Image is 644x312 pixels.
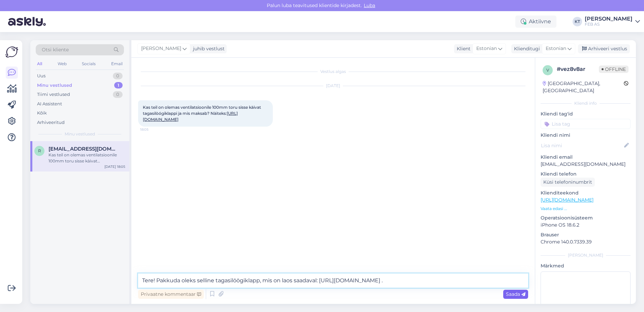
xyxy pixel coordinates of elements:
p: Operatsioonisüsteem [541,214,631,222]
img: Askly Logo [5,46,18,58]
div: Privaatne kommentaar [138,290,204,299]
p: Kliendi telefon [541,171,631,178]
div: [PERSON_NAME] [541,252,631,258]
p: Kliendi email [541,154,631,161]
div: [DATE] [138,83,528,89]
div: Vestlus algas [138,69,528,75]
p: Klienditeekond [541,189,631,197]
div: 0 [113,91,123,98]
span: Estonian [476,45,497,52]
span: r [38,148,41,153]
div: 0 [113,73,123,79]
span: [PERSON_NAME] [141,45,181,52]
div: Socials [80,59,97,68]
span: 18:05 [140,127,165,132]
span: Kas teil on olemas ventilatsioonile 100mm toru sisse kàivat tagasilòógiklappi ja mis maksab? Nàit... [143,105,262,122]
div: Aktiivne [515,16,556,28]
div: Arhiveeritud [37,119,65,126]
p: Kliendi tag'id [541,110,631,118]
div: Küsi telefoninumbrit [541,178,595,187]
div: # vez8v8ar [557,65,599,73]
span: Luba [362,2,377,8]
input: Lisa nimi [541,142,623,149]
p: Brauser [541,231,631,238]
div: Kas teil on olemas ventilatsioonile 100mm toru sisse kàivat tagasilòógiklappi ja mis maksab? Nàit... [49,152,125,164]
div: Web [56,59,68,68]
div: juhib vestlust [190,45,225,52]
div: KT [573,17,582,26]
input: Lisa tag [541,119,631,129]
div: Tiimi vestlused [37,91,70,98]
div: All [36,59,43,68]
span: Estonian [546,45,566,52]
p: Vaata edasi ... [541,206,631,212]
div: Klient [454,45,471,52]
div: FEB AS [585,22,633,27]
div: Email [110,59,124,68]
a: [URL][DOMAIN_NAME] [541,197,593,203]
p: [EMAIL_ADDRESS][DOMAIN_NAME] [541,161,631,168]
span: Otsi kliente [42,46,69,53]
span: Minu vestlused [65,131,95,137]
p: Kliendi nimi [541,132,631,139]
p: Märkmed [541,262,631,269]
span: v [546,68,549,73]
span: Saada [506,291,525,297]
div: [PERSON_NAME] [585,16,633,22]
div: Klienditugi [511,45,540,52]
div: AI Assistent [37,101,62,107]
div: Arhiveeri vestlus [578,44,630,53]
div: Kliendi info [541,100,631,106]
p: Chrome 140.0.7339.39 [541,238,631,245]
textarea: Tere! Pakkuda oleks selline tagasilöögiklapp, mis on laos saadaval: [URL][DOMAIN_NAME] . [138,274,528,288]
p: iPhone OS 18.6.2 [541,222,631,229]
div: Kõik [37,110,47,116]
a: [PERSON_NAME]FEB AS [585,16,640,27]
div: Uus [37,73,45,79]
div: [GEOGRAPHIC_DATA], [GEOGRAPHIC_DATA] [543,80,624,94]
span: riho.jyrvetson@gmail.com [49,146,119,152]
div: Minu vestlused [37,82,72,89]
div: [DATE] 18:05 [104,164,125,169]
div: 1 [114,82,123,89]
span: Offline [599,66,629,73]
